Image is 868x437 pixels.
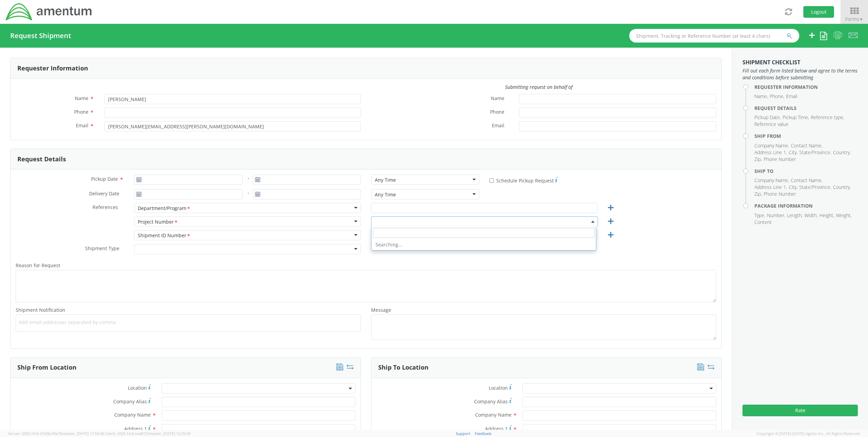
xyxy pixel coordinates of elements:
li: City [789,184,798,191]
span: Fill out each form listed below and agree to the terms and conditions before submitting [742,67,858,81]
h3: Request Details [17,156,66,163]
div: Shipment ID Number [138,232,191,239]
li: Contact Name [791,177,822,184]
h4: Request Details [754,106,858,111]
li: Reference type [811,114,844,121]
li: Country [833,184,851,191]
li: Content [754,219,772,226]
span: Address 1 [485,425,508,432]
span: Address 1 [124,425,147,432]
li: City [789,149,798,156]
li: Company Name [754,177,789,184]
li: Contact Name [791,142,822,149]
li: Zip [754,156,762,163]
li: Email [786,93,797,100]
img: dyn-intl-logo-049831509241104b2a82.png [5,2,93,21]
span: Name [491,95,504,103]
h4: Package Information [754,203,858,208]
li: Address Line 1 [754,149,787,156]
li: Type [754,212,765,219]
span: Server: 2025.16.0-21b0bc45e7b [8,431,104,436]
h4: Requester Information [754,84,858,90]
span: Phone [490,109,504,116]
span: Name [75,95,88,101]
button: Logout [803,6,834,18]
span: Forms [845,16,863,22]
li: Weight [836,212,852,219]
h3: Ship From Location [17,364,77,371]
span: Phone [74,109,88,115]
li: Phone Number [764,191,796,197]
span: Email [492,122,504,130]
span: Company Alias [474,398,508,405]
span: master, [DATE] 12:25:43 [149,431,190,436]
label: Schedule Pickup Request [489,176,557,184]
li: Company Name [754,142,789,149]
div: Any Time [375,191,396,198]
input: Shipment, Tracking or Reference Number (at least 4 chars) [629,29,799,43]
li: Height [819,212,834,219]
div: Any Time [375,177,396,183]
span: Shipment Type [85,245,119,253]
h4: Ship From [754,133,858,139]
li: State/Province [799,149,831,156]
div: Project Number [138,218,178,226]
h3: Requester Information [17,65,88,72]
li: Reference value [754,121,788,128]
span: Copyright © [DATE]-[DATE] Agistix Inc., All Rights Reserved [756,431,860,436]
li: Country [833,149,851,156]
li: Pickup Time [783,114,809,121]
i: Submitting request on behalf of [505,84,572,90]
span: Message [371,307,391,313]
button: Rate [742,405,858,416]
span: Shipment Notification [16,307,65,313]
span: Reason for Request [16,262,60,269]
li: Pickup Date [754,114,781,121]
li: Phone Number [764,156,796,163]
span: Email [76,122,88,129]
div: Department/Program [138,205,191,212]
input: Schedule Pickup Request [489,178,494,183]
span: Company Alias [113,398,147,405]
span: Company Name [114,411,151,418]
span: Add email addresses separated by comma [19,319,358,326]
li: Zip [754,191,762,197]
li: Width [804,212,818,219]
h3: Ship To Location [378,364,429,371]
span: Location [128,385,147,391]
h4: Request Shipment [10,32,71,39]
li: Address Line 1 [754,184,787,191]
span: ▼ [859,16,863,22]
span: master, [DATE] 11:54:36 [63,431,104,436]
span: Client: 2025.14.0-cea8157 [105,431,190,436]
li: Length [787,212,803,219]
li: Searching… [371,239,596,250]
li: Name [754,93,768,100]
li: Phone [770,93,784,100]
span: References [93,204,118,210]
a: Feedback [475,431,491,436]
span: Pickup Date [91,176,118,182]
h4: Ship To [754,168,858,174]
li: Number [767,212,785,219]
span: Delivery Date [89,190,119,198]
a: Support [456,431,470,436]
h3: Shipment Checklist [742,60,858,66]
li: State/Province [799,184,831,191]
span: Location [489,385,508,391]
span: Company Name [475,411,512,418]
